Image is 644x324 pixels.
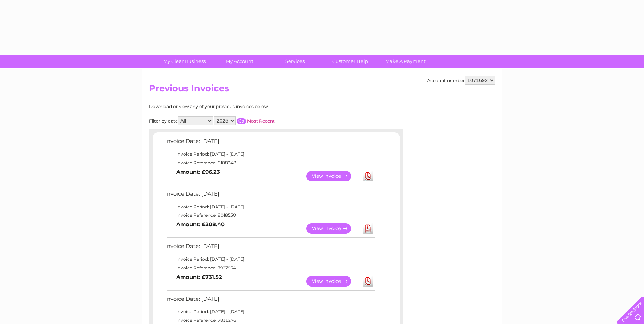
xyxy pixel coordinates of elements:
[149,83,495,97] h2: Previous Invoices
[154,55,214,68] a: My Clear Business
[306,171,360,181] a: View
[363,171,373,181] a: Download
[164,159,376,167] td: Invoice Reference: 8108248
[164,294,376,308] td: Invoice Date: [DATE]
[164,264,376,272] td: Invoice Reference: 7927954
[164,136,376,150] td: Invoice Date: [DATE]
[176,169,220,175] b: Amount: £96.23
[265,55,325,68] a: Services
[247,118,275,124] a: Most Recent
[306,223,360,234] a: View
[363,276,373,287] a: Download
[164,211,376,220] td: Invoice Reference: 8018550
[320,55,380,68] a: Customer Help
[164,189,376,203] td: Invoice Date: [DATE]
[164,150,376,159] td: Invoice Period: [DATE] - [DATE]
[164,255,376,264] td: Invoice Period: [DATE] - [DATE]
[149,104,340,109] div: Download or view any of your previous invoices below.
[164,203,376,211] td: Invoice Period: [DATE] - [DATE]
[164,241,376,255] td: Invoice Date: [DATE]
[176,274,222,280] b: Amount: £731.52
[210,55,270,68] a: My Account
[363,223,373,234] a: Download
[427,76,495,85] div: Account number
[306,276,360,287] a: View
[375,55,435,68] a: Make A Payment
[149,116,340,125] div: Filter by date
[176,221,225,228] b: Amount: £208.40
[164,307,376,316] td: Invoice Period: [DATE] - [DATE]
